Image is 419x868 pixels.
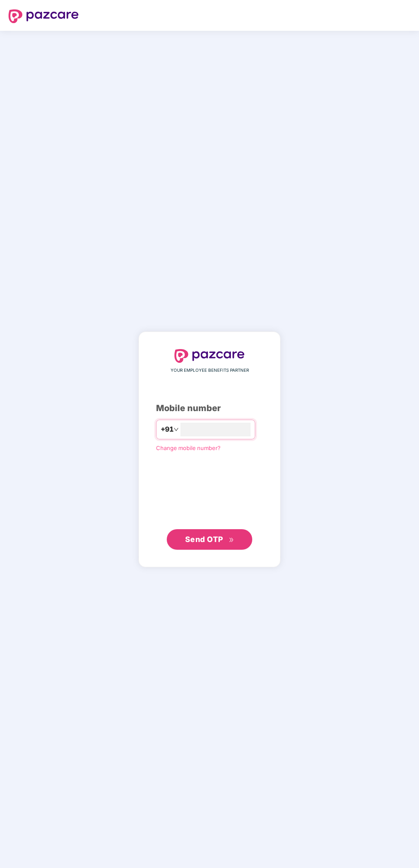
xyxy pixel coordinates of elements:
[185,535,223,544] span: Send OTP
[156,444,221,451] a: Change mobile number?
[174,427,179,432] span: down
[167,529,252,550] button: Send OTPdouble-right
[171,367,249,374] span: YOUR EMPLOYEE BENEFITS PARTNER
[229,537,234,543] span: double-right
[161,424,174,435] span: +91
[156,402,263,415] div: Mobile number
[9,9,79,23] img: logo
[174,349,245,363] img: logo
